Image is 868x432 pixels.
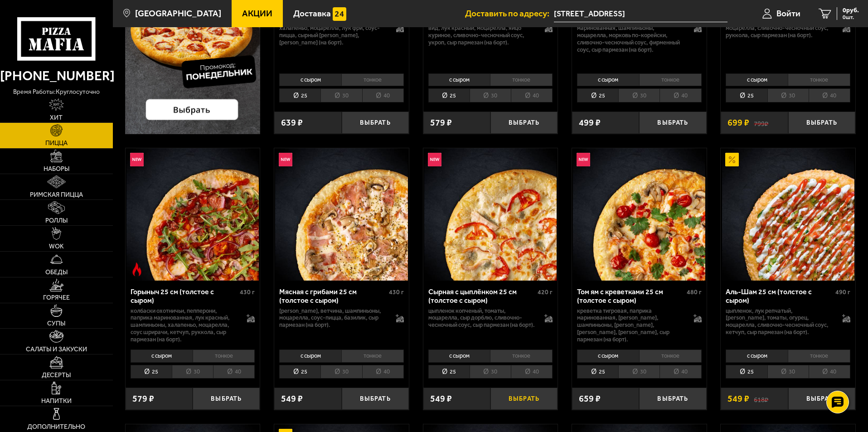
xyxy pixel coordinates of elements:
img: Новинка [130,153,144,166]
span: 490 г [835,288,850,296]
li: тонкое [490,73,553,86]
p: цыпленок копченый, томаты, моцарелла, сыр дорблю, сливочно-чесночный соус, сыр пармезан (на борт). [428,307,536,329]
a: НовинкаТом ям с креветками 25 см (толстое с сыром) [572,148,707,281]
img: Острое блюдо [130,262,144,276]
p: колбаски охотничьи, куриная грудка су-вид, лук красный, моцарелла, яйцо куриное, сливочно-чесночн... [428,17,536,46]
span: 0 руб. [843,7,859,14]
span: Супы [47,320,65,327]
button: Выбрать [788,112,855,134]
img: Горыныч 25 см (толстое с сыром) [126,148,259,281]
img: Новинка [577,153,590,166]
span: Пицца [45,140,68,146]
li: 30 [767,365,809,379]
p: колбаски Охотничьи, пепперони, паприка маринованная, лук красный, шампиньоны, халапеньо, моцарелл... [131,307,238,344]
li: с сыром [577,349,639,362]
li: тонкое [639,73,702,86]
span: WOK [49,243,64,250]
li: 25 [428,365,470,379]
li: 40 [511,88,553,102]
li: с сыром [131,349,193,362]
div: Мясная с грибами 25 см (толстое с сыром) [279,287,387,305]
span: Войти [776,9,800,18]
li: 40 [511,365,553,379]
li: тонкое [788,349,850,362]
span: Наборы [44,166,69,172]
span: Обеды [45,269,68,276]
div: Горыныч 25 см (толстое с сыром) [131,287,238,305]
s: 799 ₽ [754,118,768,127]
img: Новинка [279,153,292,166]
li: тонкое [341,73,404,86]
li: 25 [726,88,767,102]
span: 579 ₽ [430,118,452,127]
li: с сыром [726,349,788,362]
p: ветчина, корнишоны, паприка маринованная, шампиньоны, моцарелла, морковь по-корейски, сливочно-че... [577,17,684,53]
li: тонкое [639,349,702,362]
button: Выбрать [639,388,706,410]
li: с сыром [279,349,341,362]
img: Том ям с креветками 25 см (толстое с сыром) [573,148,705,281]
li: 25 [131,365,172,379]
li: 40 [809,365,850,379]
li: 25 [279,365,320,379]
li: тонкое [788,73,850,86]
button: Выбрать [490,112,558,134]
s: 618 ₽ [754,394,768,403]
span: 420 г [538,288,553,296]
img: Аль-Шам 25 см (толстое с сыром) [722,148,854,281]
span: 430 г [389,288,404,296]
span: [GEOGRAPHIC_DATA] [135,9,221,18]
span: 659 ₽ [579,394,601,403]
span: 579 ₽ [132,394,154,403]
span: 430 г [240,288,255,296]
span: 639 ₽ [281,118,303,127]
img: Сырная с цыплёнком 25 см (толстое с сыром) [424,148,557,281]
span: Роллы [45,218,68,224]
div: Том ям с креветками 25 см (толстое с сыром) [577,287,684,305]
li: с сыром [726,73,788,86]
span: 549 ₽ [727,394,749,403]
a: НовинкаСырная с цыплёнком 25 см (толстое с сыром) [423,148,558,281]
span: Дополнительно [27,424,85,430]
img: Мясная с грибами 25 см (толстое с сыром) [275,148,407,281]
button: Выбрать [193,388,260,410]
img: 15daf4d41897b9f0e9f617042186c801.svg [333,7,346,21]
li: 30 [618,88,659,102]
li: 25 [279,88,320,102]
button: Выбрать [639,112,706,134]
li: 40 [659,88,701,102]
span: Доставка [293,9,331,18]
span: 480 г [687,288,702,296]
img: Новинка [428,153,441,166]
img: Акционный [725,153,739,166]
li: 30 [320,365,362,379]
span: 549 ₽ [281,394,303,403]
li: 40 [659,365,701,379]
li: 25 [577,88,618,102]
li: 40 [362,88,404,102]
li: 30 [767,88,809,102]
p: фарш болоньезе, пепперони, халапеньо, моцарелла, лук фри, соус-пицца, сырный [PERSON_NAME], [PERS... [279,17,387,46]
li: 30 [172,365,213,379]
li: 25 [428,88,470,102]
span: Доставить по адресу: [465,9,554,18]
span: 699 ₽ [727,118,749,127]
span: Акции [242,9,272,18]
li: 30 [470,88,511,102]
button: Выбрать [490,388,558,410]
li: 25 [577,365,618,379]
a: НовинкаМясная с грибами 25 см (толстое с сыром) [274,148,409,281]
li: 30 [320,88,362,102]
li: 25 [726,365,767,379]
li: с сыром [577,73,639,86]
span: Десерты [42,372,71,379]
span: Салаты и закуски [26,346,87,353]
span: Горячее [43,295,70,301]
a: АкционныйАль-Шам 25 см (толстое с сыром) [721,148,855,281]
p: креветка тигровая, паприка маринованная, [PERSON_NAME], шампиньоны, [PERSON_NAME], [PERSON_NAME],... [577,307,684,344]
span: Напитки [41,398,72,404]
p: цыпленок, лук репчатый, [PERSON_NAME], томаты, огурец, моцарелла, сливочно-чесночный соус, кетчуп... [726,307,833,336]
a: НовинкаОстрое блюдоГорыныч 25 см (толстое с сыром) [126,148,260,281]
li: с сыром [428,73,490,86]
li: тонкое [341,349,404,362]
